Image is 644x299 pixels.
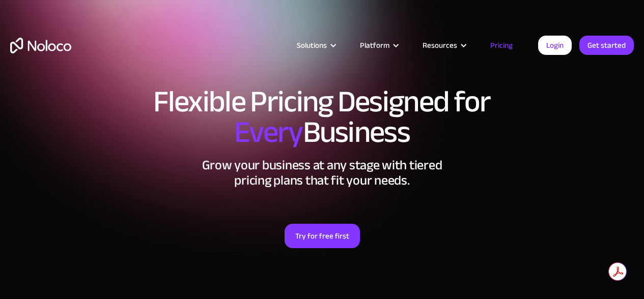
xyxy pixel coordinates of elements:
[297,39,327,52] div: Solutions
[347,39,410,52] div: Platform
[234,104,303,161] span: Every
[478,39,525,52] a: Pricing
[538,36,572,55] a: Login
[10,158,634,188] h2: Grow your business at any stage with tiered pricing plans that fit your needs.
[360,39,389,52] div: Platform
[410,39,478,52] div: Resources
[10,86,634,147] h1: Flexible Pricing Designed for Business
[579,36,634,55] a: Get started
[284,39,347,52] div: Solutions
[285,224,360,248] a: Try for free first
[10,38,71,53] a: home
[423,39,457,52] div: Resources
